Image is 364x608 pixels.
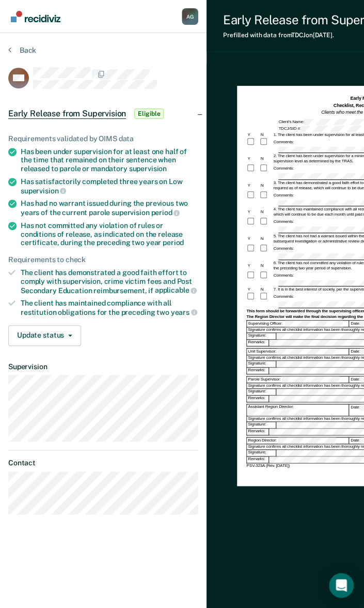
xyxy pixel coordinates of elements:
div: Remarks: [247,429,268,435]
div: Signature: [247,422,276,428]
div: Y [246,236,259,241]
div: Y [246,156,259,161]
span: Early Release from Supervision [8,109,126,119]
span: period [163,238,184,247]
button: Profile dropdown button [182,8,198,25]
div: Y [246,183,259,188]
div: Signature: [247,333,276,339]
div: N [259,236,272,241]
div: Signature: [247,389,276,395]
div: N [259,132,272,138]
div: Has not committed any violation of rules or conditions of release, as indicated on the release ce... [21,221,198,247]
div: Requirements validated by OIMS data [8,134,198,143]
div: Comments: [272,166,294,171]
span: supervision [21,187,66,195]
div: The client has maintained compliance with all restitution obligations for the preceding two [21,299,198,316]
div: N [259,209,272,215]
div: N [259,183,272,188]
span: Eligible [134,109,164,119]
div: Remarks: [247,457,268,463]
div: Supervising Officer: [247,321,349,327]
div: A G [182,8,198,25]
div: Open Intercom Messenger [329,573,354,598]
div: N [259,287,272,292]
div: N [259,263,272,268]
div: Y [246,209,259,215]
div: Signature: [247,450,276,456]
div: Y [246,263,259,268]
div: Has had no warrant issued during the previous two years of the current parole supervision [21,199,198,217]
button: Update status [8,325,81,346]
div: Y [246,132,259,138]
div: Y [246,287,259,292]
dt: Contact [8,459,198,467]
div: Parole Supervisor: [247,376,349,383]
div: Region Director: [247,437,349,444]
span: supervision [129,164,167,173]
div: Has been under supervision for at least one half of the time that remained on their sentence when... [21,147,198,173]
button: Back [8,45,36,55]
div: Comments: [272,246,294,251]
div: Comments: [272,294,294,299]
div: Signature: [247,361,276,367]
div: Requirements to check [8,255,198,264]
div: Remarks: [247,368,268,374]
span: period [151,208,180,217]
div: Comments: [272,273,294,278]
div: Has satisfactorily completed three years on Low [21,177,198,195]
div: Unit Supervisor: [247,348,349,355]
span: years [171,308,197,316]
dt: Supervision [8,362,198,371]
img: Recidiviz [11,11,60,22]
div: Assistant Region Director: [247,404,349,416]
div: Remarks: [247,396,268,402]
div: Comments: [272,219,294,224]
div: N [259,156,272,161]
div: Remarks: [247,340,268,346]
div: Comments: [272,140,294,145]
span: applicable [155,286,197,294]
div: The client has demonstrated a good faith effort to comply with supervision, crime victim fees and... [21,268,198,295]
div: Comments: [272,193,294,198]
